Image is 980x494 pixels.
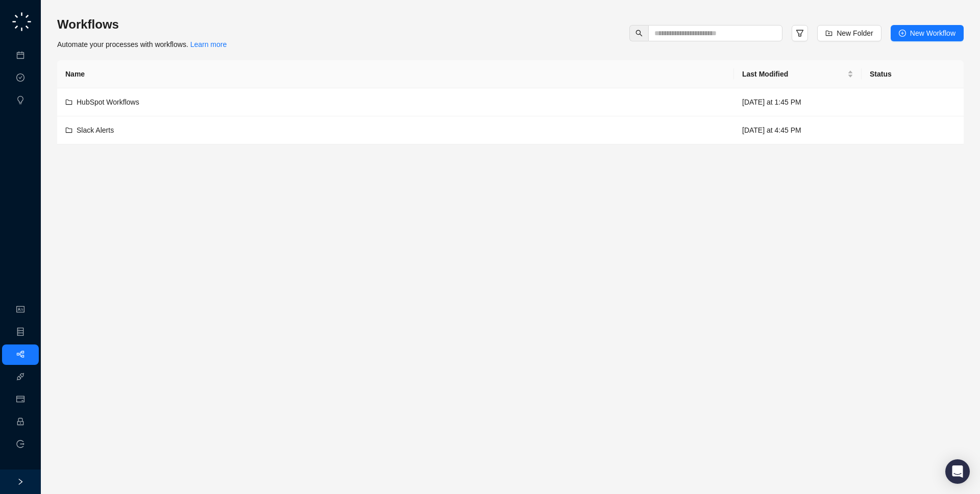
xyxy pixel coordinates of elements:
span: HubSpot Workflows [77,98,139,106]
button: New Workflow [891,25,964,41]
img: logo-small-C4UdH2pc.png [10,10,33,33]
span: folder-add [825,30,832,37]
th: Last Modified [734,60,862,88]
span: folder [65,98,72,106]
div: Open Intercom Messenger [945,459,970,484]
th: Status [862,60,964,88]
span: New Folder [837,28,873,39]
th: Name [57,60,734,88]
span: filter [796,29,804,37]
span: Last Modified [742,68,845,80]
span: New Workflow [910,28,955,39]
button: New Folder [817,25,881,41]
span: folder [65,127,72,134]
td: [DATE] at 1:45 PM [734,88,862,116]
span: search [635,30,643,37]
span: plus-circle [899,30,906,37]
a: Learn more [190,40,227,48]
span: logout [16,440,24,448]
td: [DATE] at 4:45 PM [734,116,862,144]
h3: Workflows [57,16,227,33]
span: Slack Alerts [77,126,114,134]
span: Automate your processes with workflows. [57,40,227,48]
span: right [17,478,24,485]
